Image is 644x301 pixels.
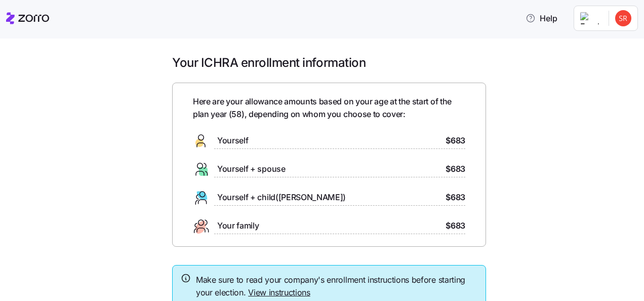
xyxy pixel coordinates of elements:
[446,163,465,175] span: $683
[446,191,465,204] span: $683
[526,12,557,24] span: Help
[217,219,259,232] span: Your family
[193,95,465,121] span: Here are your allowance amounts based on your age at the start of the plan year ( 58 ), depending...
[172,55,486,70] h1: Your ICHRA enrollment information
[248,287,310,297] a: View instructions
[196,274,477,299] span: Make sure to read your company's enrollment instructions before starting your election.
[217,191,346,204] span: Yourself + child([PERSON_NAME])
[580,12,600,24] img: Employer logo
[217,163,286,175] span: Yourself + spouse
[517,8,566,28] button: Help
[217,134,248,147] span: Yourself
[615,10,631,26] img: 7a552df36da58cdc72f69f93da65a8d1
[446,134,465,147] span: $683
[446,219,465,232] span: $683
